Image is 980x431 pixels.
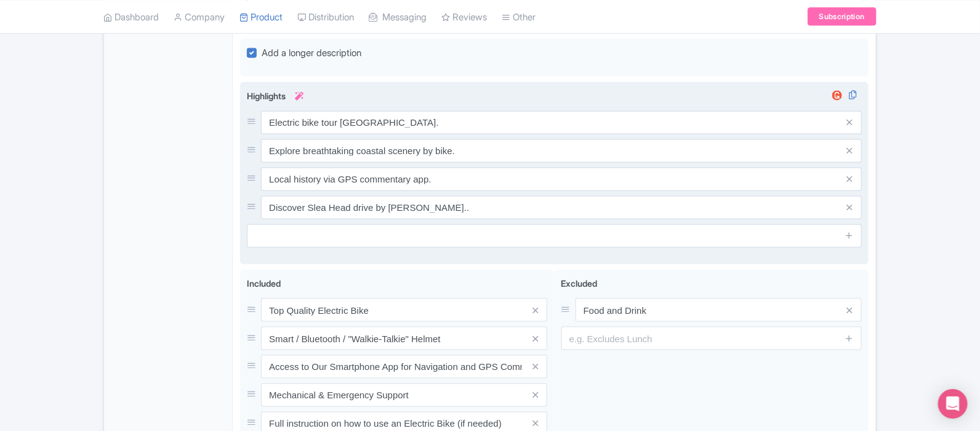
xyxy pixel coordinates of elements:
a: Subscription [808,7,877,26]
span: Included [247,278,281,289]
input: e.g. Excludes Lunch [561,327,862,350]
div: Open Intercom Messenger [938,389,968,419]
span: Highlights [247,91,286,101]
span: Excluded [561,278,598,289]
span: Add a longer description [262,47,361,59]
img: getyourguide-review-widget-01-c9ff127aecadc9be5c96765474840e58.svg [830,89,845,102]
